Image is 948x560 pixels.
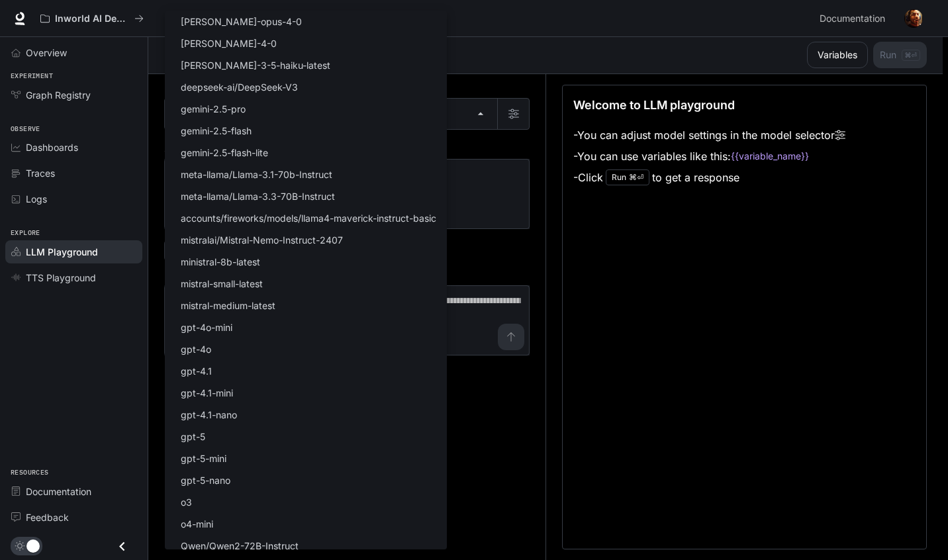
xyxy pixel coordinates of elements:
[181,320,232,334] p: gpt-4o-mini
[181,233,343,247] p: mistralai/Mistral-Nemo-Instruct-2407
[181,58,330,72] p: [PERSON_NAME]-3-5-haiku-latest
[181,430,205,443] p: gpt-5
[181,451,226,465] p: gpt-5-mini
[181,364,212,378] p: gpt-4.1
[181,189,335,203] p: meta-llama/Llama-3.3-70B-Instruct
[181,211,436,225] p: accounts/fireworks/models/llama4-maverick-instruct-basic
[181,80,298,94] p: deepseek-ai/DeepSeek-V3
[181,473,230,487] p: gpt-5-nano
[181,386,233,400] p: gpt-4.1-mini
[181,517,213,531] p: o4-mini
[181,255,260,269] p: ministral-8b-latest
[181,124,252,138] p: gemini-2.5-flash
[181,36,277,50] p: [PERSON_NAME]-4-0
[181,277,263,291] p: mistral-small-latest
[181,342,211,356] p: gpt-4o
[181,102,246,116] p: gemini-2.5-pro
[181,299,275,312] p: mistral-medium-latest
[181,15,302,28] p: [PERSON_NAME]-opus-4-0
[181,408,237,422] p: gpt-4.1-nano
[181,539,299,553] p: Qwen/Qwen2-72B-Instruct
[181,146,268,160] p: gemini-2.5-flash-lite
[181,495,192,509] p: o3
[181,167,332,181] p: meta-llama/Llama-3.1-70b-Instruct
